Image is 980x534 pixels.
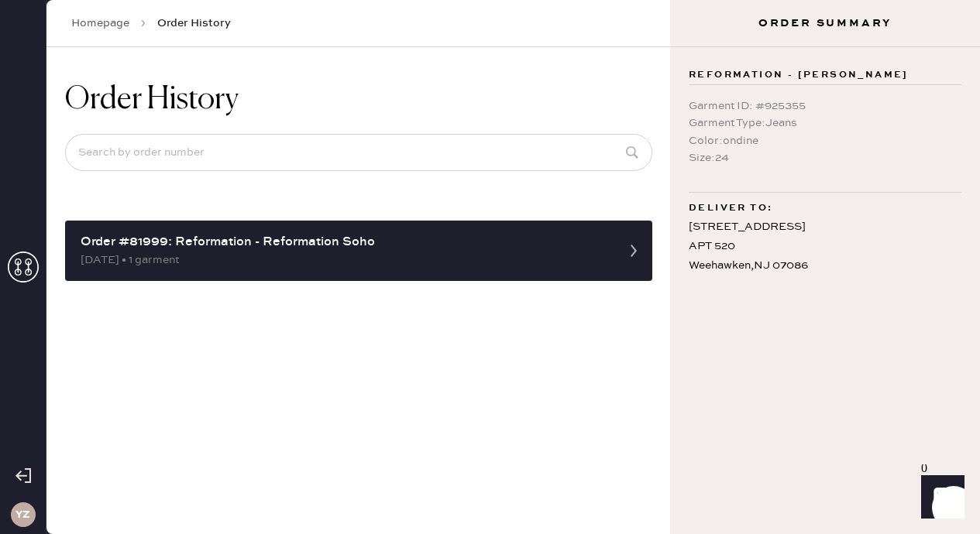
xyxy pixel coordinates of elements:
[689,199,772,217] span: Deliver to:
[65,81,239,118] h1: Order History
[65,134,652,171] input: Search by order number
[689,217,961,276] div: [STREET_ADDRESS] APT 520 Weehawken , NJ 07086
[689,149,961,166] div: Size : 24
[81,233,609,252] div: Order #81999: Reformation - Reformation Soho
[689,132,961,149] div: Color : ondine
[689,98,961,115] div: Garment ID : # 925355
[689,115,961,132] div: Garment Type : Jeans
[81,252,609,269] div: [DATE] • 1 garment
[906,464,973,531] iframe: Front Chat
[689,66,909,84] span: Reformation - [PERSON_NAME]
[15,509,30,520] h3: YZ
[670,15,980,31] h3: Order Summary
[71,15,129,31] a: Homepage
[157,15,231,31] span: Order History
